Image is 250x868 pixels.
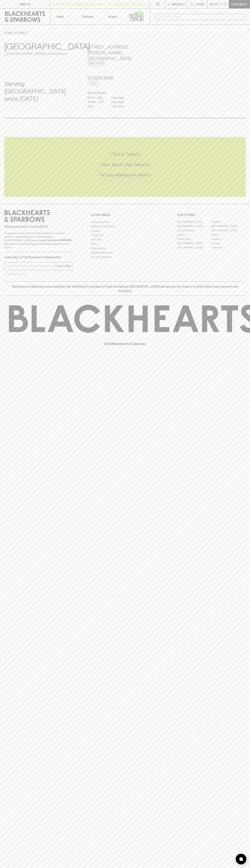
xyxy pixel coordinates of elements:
a: Brunswick West [177,228,211,233]
a: Contact Us [91,233,159,237]
button: Shop [50,9,75,24]
h5: 03 6234 8696 [88,75,162,81]
strong: Liquor License #32064953 [39,239,72,242]
h5: Click & Collect [4,151,246,157]
p: Checkout [231,2,247,6]
a: Terms & Conditions [91,255,159,259]
a: [GEOGRAPHIC_DATA] [177,241,211,246]
a: [GEOGRAPHIC_DATA] [177,224,211,228]
p: Subscribe to The Blackhearts Newsletter [4,255,73,259]
p: $0.00 [210,2,218,6]
a: [GEOGRAPHIC_DATA] [177,246,211,250]
a: Stores [100,9,125,24]
h4: Serving [GEOGRAPHIC_DATA] since [DATE] [4,80,79,103]
a: Privacy Policy [91,246,159,250]
p: FIND US [19,2,31,6]
p: Login [195,2,204,6]
p: Shop [56,14,64,19]
h6: Store Hours [88,90,162,96]
h5: Uber Same-Day Delivery [4,162,246,168]
input: e.g. jane@blackheartsandsparrows.com.au [7,263,55,269]
p: Set [GEOGRAPHIC_DATA] as your local store [9,51,67,56]
p: It is against the law to sell or supply alcohol to, or to obtain alcohol on behalf of a person un... [4,231,73,249]
a: HOME [4,31,13,35]
a: [GEOGRAPHIC_DATA] [211,224,246,228]
a: Elwood [177,233,211,237]
a: Careers [91,229,159,233]
a: Fitzroy North [177,237,211,241]
p: Stores [108,14,117,19]
p: Blackhearts & Sparrows acknowledges the traditional Custodians of land throughout [GEOGRAPHIC_DAT... [7,284,243,293]
a: STORES [15,31,26,35]
a: Gift Cards [91,237,159,242]
div: Call to action block [4,137,246,197]
p: SUN [88,104,105,108]
h5: Across Melbourne Metro [4,172,246,178]
button: SUBSCRIBE [55,262,73,270]
a: Business & Bulk Gifting [91,224,159,229]
p: 11am - 8pm [111,96,129,100]
h5: [STREET_ADDRESS][PERSON_NAME] , [GEOGRAPHIC_DATA] [88,44,162,61]
p: OUR STORES [177,213,246,217]
p: Wishlist [172,2,185,6]
a: Call [88,81,99,85]
p: 11am - 8pm [111,104,129,108]
a: [GEOGRAPHIC_DATA] [211,228,246,233]
p: Tastings [82,14,93,19]
p: 11am - 9pm [111,100,129,104]
img: bubble-icon [239,857,243,861]
a: Geelong [211,237,246,241]
p: MON - WED [88,96,105,100]
a: Thornbury [211,246,246,250]
a: Fitzroy [211,233,246,237]
a: Braddon [211,220,246,224]
a: [GEOGRAPHIC_DATA] [177,220,211,224]
input: Try "Pinot noir" [163,14,243,20]
p: Sibling owned and run since [DATE] [4,225,73,228]
a: Shipping Information [91,251,159,255]
p: THURS - SAT [88,100,105,104]
p: 0 [224,3,226,5]
a: Bottle Drop FAQ's [91,220,159,224]
a: FAQ's [91,242,159,246]
a: Prahran [211,241,246,246]
h3: [GEOGRAPHIC_DATA] [4,41,79,51]
p: We will never spam you [4,272,73,276]
a: Directions [88,62,105,66]
p: SUBSCRIBE [56,264,71,268]
a: Tastings [75,9,100,24]
p: OTHER AREAS [91,213,159,217]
